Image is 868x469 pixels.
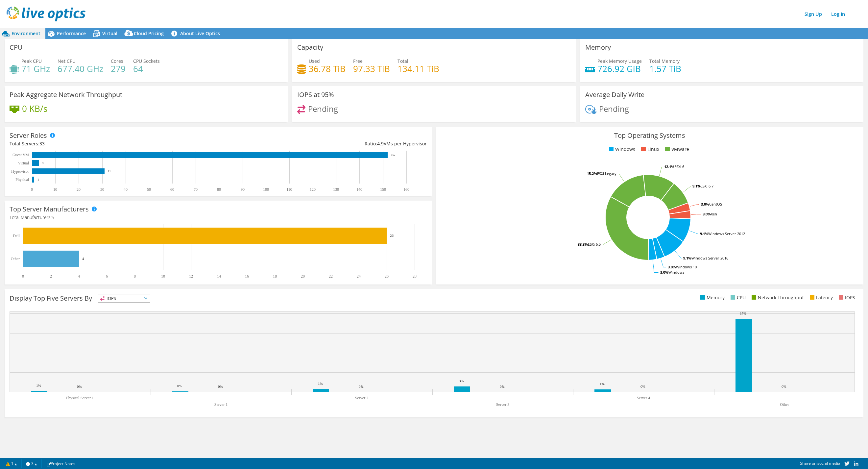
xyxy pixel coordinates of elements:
[11,169,29,174] text: Hypervisor
[66,396,94,400] text: Physical Server 1
[147,187,151,192] text: 50
[668,270,684,275] tspan: Windows
[329,274,333,279] text: 22
[699,294,725,301] li: Memory
[12,153,29,157] text: Guest VM
[353,58,363,64] span: Free
[301,274,305,279] text: 20
[217,274,221,279] text: 14
[587,171,597,176] tspan: 15.2%
[218,384,223,388] text: 0%
[133,58,160,64] span: CPU Sockets
[98,294,150,302] span: IOPS
[800,460,840,466] span: Share on social media
[391,153,396,157] text: 152
[441,132,858,139] h3: Top Operating Systems
[500,384,505,388] text: 0%
[828,9,848,19] a: Log In
[108,170,111,173] text: 31
[22,105,47,112] h4: 0 KB/s
[701,184,713,188] tspan: ESXi 6.7
[82,257,84,260] text: 4
[10,214,427,221] h4: Total Manufacturers:
[102,30,117,37] span: Virtual
[53,187,57,192] text: 10
[398,65,439,72] h4: 134.11 TiB
[709,202,722,207] tspan: CentOS
[637,396,650,400] text: Server 4
[134,274,136,279] text: 8
[649,65,681,72] h4: 1.57 TiB
[111,58,123,64] span: Cores
[124,187,128,192] text: 40
[41,459,80,468] a: Project Notes
[597,65,642,72] h4: 726.92 GiB
[599,103,629,114] span: Pending
[10,132,47,139] h3: Server Roles
[578,242,588,247] tspan: 33.3%
[297,91,334,98] h3: IOPS at 95%
[385,274,389,279] text: 26
[39,140,45,147] span: 33
[683,256,691,260] tspan: 9.1%
[309,65,346,72] h4: 36.78 TiB
[403,187,409,192] text: 160
[356,187,362,192] text: 140
[106,274,108,279] text: 6
[169,28,225,39] a: About Live Optics
[217,187,221,192] text: 80
[11,257,20,261] text: Other
[194,187,198,192] text: 70
[15,177,29,182] text: Physical
[161,274,165,279] text: 10
[585,91,644,98] h3: Average Daily Write
[837,294,855,301] li: IOPS
[310,187,316,192] text: 120
[782,384,786,388] text: 0%
[708,231,745,236] tspan: Windows Server 2012
[111,65,126,72] h4: 279
[398,58,408,64] span: Total
[357,274,361,279] text: 24
[58,58,76,64] span: Net CPU
[10,91,122,98] h3: Peak Aggregate Network Throughput
[390,234,394,237] text: 26
[263,187,269,192] text: 100
[214,402,228,407] text: Server 1
[588,242,601,247] tspan: ESXi 6.5
[58,65,103,72] h4: 677.40 GHz
[333,187,339,192] text: 130
[245,274,249,279] text: 16
[600,382,605,386] text: 1%
[674,164,684,169] tspan: ESXi 6
[701,202,709,207] tspan: 3.0%
[22,274,24,279] text: 0
[77,384,82,388] text: 0%
[21,65,50,72] h4: 71 GHz
[496,402,509,407] text: Server 3
[1,459,22,468] a: 1
[134,30,164,37] span: Cloud Pricing
[318,382,323,385] text: 1%
[37,178,39,181] text: 1
[355,396,368,400] text: Server 2
[57,30,86,37] span: Performance
[170,187,174,192] text: 60
[218,140,426,147] div: Ratio: VMs per Hypervisor
[700,231,708,236] tspan: 9.1%
[7,7,85,21] img: live_optics_svg.svg
[309,58,320,64] span: Used
[703,211,711,216] tspan: 3.0%
[585,44,611,51] h3: Memory
[133,65,160,72] h4: 64
[21,58,42,64] span: Peak CPU
[668,264,676,269] tspan: 3.0%
[52,214,54,220] span: 5
[780,402,789,407] text: Other
[676,264,697,269] tspan: Windows 10
[377,140,384,147] span: 4.9
[413,274,417,279] text: 28
[308,103,338,114] span: Pending
[711,211,717,216] tspan: Xen
[750,294,804,301] li: Network Throughput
